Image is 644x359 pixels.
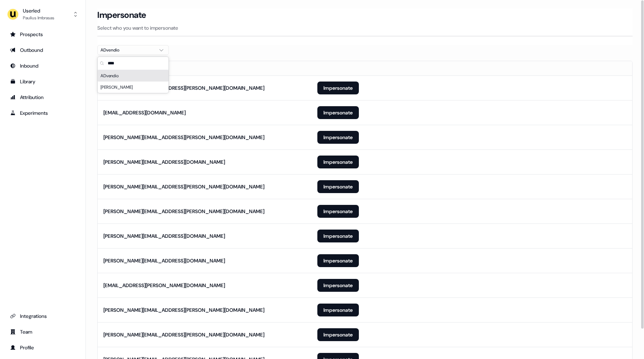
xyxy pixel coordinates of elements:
[23,14,54,21] div: Paulius Imbrasas
[97,10,146,20] h3: Impersonate
[6,310,80,322] a: Go to integrations
[103,109,186,116] div: [EMAIL_ADDRESS][DOMAIN_NAME]
[103,183,264,190] div: [PERSON_NAME][EMAIL_ADDRESS][PERSON_NAME][DOMAIN_NAME]
[97,45,169,55] button: ADvendio
[6,60,80,72] a: Go to Inbound
[98,70,169,93] div: Suggestions
[6,76,80,87] a: Go to templates
[10,78,75,85] div: Library
[6,6,80,23] button: UserledPaulius Imbrasas
[23,7,54,14] div: Userled
[317,304,359,316] button: Impersonate
[103,331,264,338] div: [PERSON_NAME][EMAIL_ADDRESS][PERSON_NAME][DOMAIN_NAME]
[98,82,169,93] div: [PERSON_NAME]
[317,131,359,144] button: Impersonate
[6,107,80,119] a: Go to experiments
[103,232,225,240] div: [PERSON_NAME][EMAIL_ADDRESS][DOMAIN_NAME]
[103,282,225,289] div: [EMAIL_ADDRESS][PERSON_NAME][DOMAIN_NAME]
[103,306,264,314] div: [PERSON_NAME][EMAIL_ADDRESS][PERSON_NAME][DOMAIN_NAME]
[317,279,359,292] button: Impersonate
[101,46,154,54] div: ADvendio
[317,205,359,218] button: Impersonate
[317,156,359,168] button: Impersonate
[317,254,359,267] button: Impersonate
[10,94,75,101] div: Attribution
[10,62,75,69] div: Inbound
[6,92,80,103] a: Go to attribution
[317,82,359,94] button: Impersonate
[103,208,264,215] div: [PERSON_NAME][EMAIL_ADDRESS][PERSON_NAME][DOMAIN_NAME]
[317,106,359,119] button: Impersonate
[10,328,75,335] div: Team
[10,46,75,54] div: Outbound
[10,344,75,351] div: Profile
[103,84,264,92] div: [PERSON_NAME][EMAIL_ADDRESS][PERSON_NAME][DOMAIN_NAME]
[6,44,80,56] a: Go to outbound experience
[6,326,80,338] a: Go to team
[10,109,75,117] div: Experiments
[6,29,80,40] a: Go to prospects
[10,313,75,320] div: Integrations
[6,342,80,353] a: Go to profile
[103,134,264,141] div: [PERSON_NAME][EMAIL_ADDRESS][PERSON_NAME][DOMAIN_NAME]
[103,158,225,166] div: [PERSON_NAME][EMAIL_ADDRESS][DOMAIN_NAME]
[97,24,633,31] p: Select who you want to impersonate
[98,61,312,75] th: Email
[317,328,359,341] button: Impersonate
[103,257,225,264] div: [PERSON_NAME][EMAIL_ADDRESS][DOMAIN_NAME]
[98,70,169,82] div: ADvendio
[10,31,75,38] div: Prospects
[317,230,359,242] button: Impersonate
[317,180,359,193] button: Impersonate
